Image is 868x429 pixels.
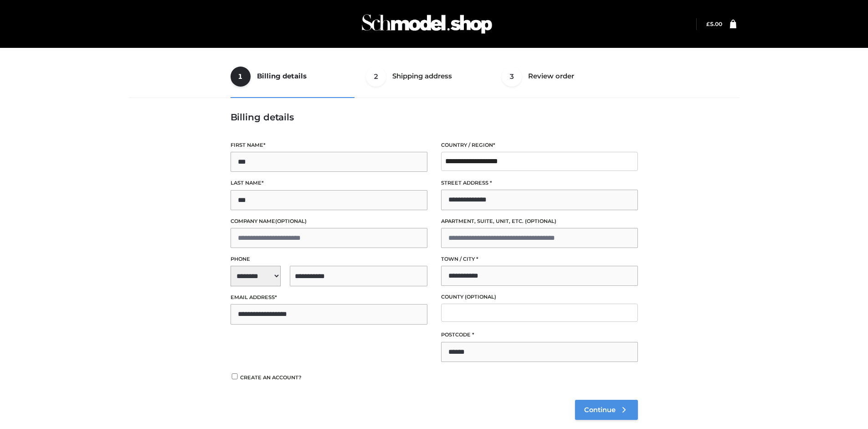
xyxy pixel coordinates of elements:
h3: Billing details [231,112,638,123]
span: Create an account? [240,374,302,381]
label: Email address [231,293,427,302]
span: (optional) [465,294,496,300]
label: Town / City [441,255,638,264]
label: County [441,293,638,301]
label: Postcode [441,331,638,339]
a: £5.00 [706,21,722,27]
span: (optional) [525,218,556,224]
label: Phone [231,255,427,264]
span: Continue [584,406,616,414]
span: £ [706,21,710,27]
bdi: 5.00 [706,21,722,27]
label: Company name [231,217,427,226]
img: Schmodel Admin 964 [359,6,495,42]
label: Country / Region [441,141,638,150]
span: (optional) [275,218,307,224]
input: Create an account? [231,373,239,379]
label: Street address [441,179,638,187]
label: Apartment, suite, unit, etc. [441,217,638,226]
label: First name [231,141,427,150]
a: Continue [575,400,638,420]
label: Last name [231,179,427,187]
